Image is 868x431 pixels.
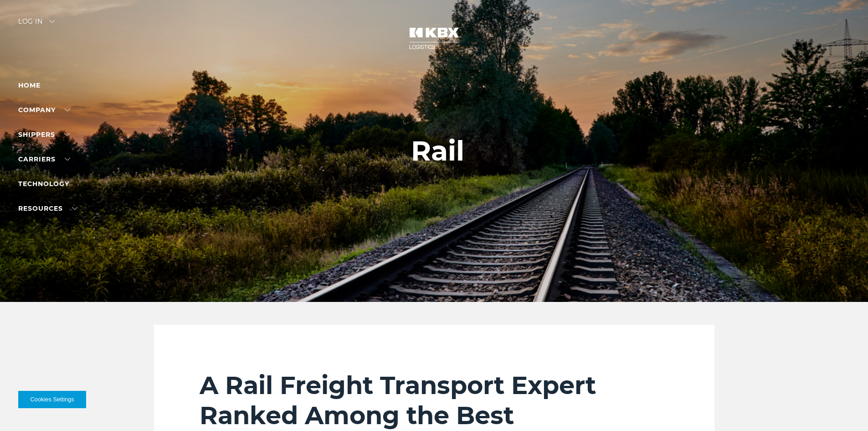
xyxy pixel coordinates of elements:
img: arrow [49,20,55,23]
h1: Rail [411,135,464,166]
a: SHIPPERS [18,130,70,139]
button: Cookies Settings [18,391,86,408]
a: Company [18,106,70,114]
h2: A Rail Freight Transport Expert Ranked Among the Best [200,370,669,431]
a: RESOURCES [18,204,77,213]
a: Technology [18,180,69,188]
a: Home [18,81,41,89]
a: Carriers [18,155,70,163]
img: kbx logo [400,18,468,58]
div: Log in [18,18,55,31]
